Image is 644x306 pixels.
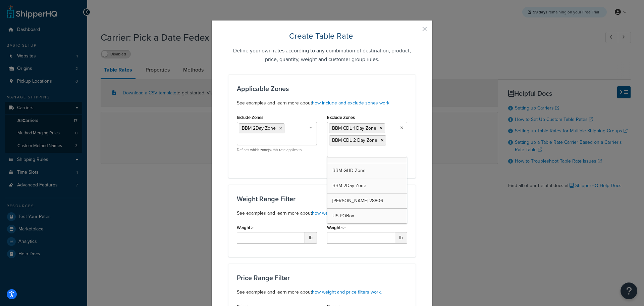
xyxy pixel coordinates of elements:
[327,225,346,230] label: Weight <=
[332,212,354,219] span: US POBox
[327,209,407,223] a: US POBox
[242,125,276,132] span: BBM 2Day Zone
[332,182,366,189] span: BBM 2Day Zone
[228,46,416,64] h5: Define your own rates according to any combination of destination, product, price, quantity, weig...
[327,193,407,208] a: [PERSON_NAME] 28806
[228,31,416,41] h2: Create Table Rate
[237,115,263,120] label: Include Zones
[237,195,407,203] h3: Weight Range Filter
[332,125,376,132] span: BBM CDL 1 Day Zone
[237,85,407,92] h3: Applicable Zones
[332,167,366,174] span: BBM GHD Zone
[327,163,407,178] a: BBM GHD Zone
[237,147,317,152] p: Defines which zone(s) this rate applies to
[395,232,407,244] span: lb
[332,137,377,144] span: BBM CDL 2 Day Zone
[327,115,355,120] label: Exclude Zones
[305,232,317,244] span: lb
[237,288,407,296] p: See examples and learn more about
[237,209,407,217] p: See examples and learn more about
[237,225,254,230] label: Weight >
[237,99,407,107] p: See examples and learn more about
[312,99,390,106] a: how include and exclude zones work.
[312,289,382,296] a: how weight and price filters work.
[327,178,407,193] a: BBM 2Day Zone
[237,274,407,281] h3: Price Range Filter
[332,197,383,204] span: [PERSON_NAME] 28806
[312,210,382,217] a: how weight and price filters work.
